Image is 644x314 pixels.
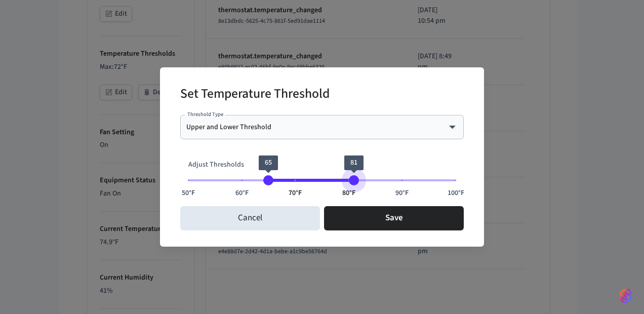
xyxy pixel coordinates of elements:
button: Save [324,206,464,230]
span: 60°F [235,188,249,199]
span: 50°F [182,188,195,199]
div: Upper and Lower Threshold [186,122,458,132]
span: 100°F [448,188,464,199]
span: 70°F [289,188,302,199]
p: Adjust Thresholds [188,160,456,170]
label: Threshold Type [187,110,223,118]
button: Cancel [180,206,320,230]
span: 80°F [342,188,355,199]
span: 90°F [395,188,409,199]
span: 81 [350,158,357,168]
img: SeamLogoGradient.69752ec5.svg [620,288,632,304]
h2: Set Temperature Threshold [180,80,330,110]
